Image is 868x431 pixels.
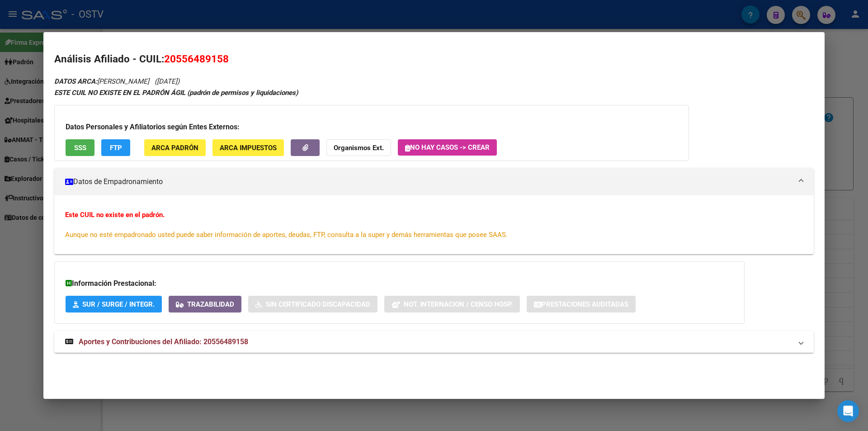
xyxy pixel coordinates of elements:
[542,300,628,308] span: Prestaciones Auditadas
[54,195,814,254] div: Datos de Empadronamiento
[164,53,229,65] span: 20556489158
[398,139,497,156] button: No hay casos -> Crear
[74,144,86,152] span: SSS
[66,278,733,289] h3: Información Prestacional:
[65,231,508,239] span: Aunque no esté empadronado usted puede saber información de aportes, deudas, FTP, consulta a la s...
[110,144,122,152] span: FTP
[82,300,155,308] span: SUR / SURGE / INTEGR.
[54,52,814,67] h2: Análisis Afiliado - CUIL:
[54,331,814,353] mat-expansion-panel-header: Aportes y Contribuciones del Afiliado: 20556489158
[66,122,678,133] h3: Datos Personales y Afiliatorios según Entes Externos:
[65,211,165,219] strong: Este CUIL no existe en el padrón.
[155,77,179,85] span: ([DATE])
[384,296,520,313] button: Not. Internacion / Censo Hosp.
[79,337,248,346] span: Aportes y Contribuciones del Afiliado: 20556489158
[187,300,234,308] span: Trazabilidad
[54,77,149,85] span: [PERSON_NAME]
[65,176,792,187] mat-panel-title: Datos de Empadronamiento
[54,89,298,97] strong: ESTE CUIL NO EXISTE EN EL PADRÓN ÁGIL (padrón de permisos y liquidaciones)
[66,296,162,313] button: SUR / SURGE / INTEGR.
[101,139,130,156] button: FTP
[220,144,277,152] span: ARCA Impuestos
[54,168,814,195] mat-expansion-panel-header: Datos de Empadronamiento
[527,296,636,313] button: Prestaciones Auditadas
[326,139,391,156] button: Organismos Ext.
[405,143,490,152] span: No hay casos -> Crear
[54,77,97,85] strong: DATOS ARCA:
[837,400,859,422] div: Open Intercom Messenger
[404,300,513,308] span: Not. Internacion / Censo Hosp.
[151,144,198,152] span: ARCA Padrón
[212,139,284,156] button: ARCA Impuestos
[169,296,241,313] button: Trazabilidad
[248,296,377,313] button: Sin Certificado Discapacidad
[266,300,370,308] span: Sin Certificado Discapacidad
[334,144,384,152] strong: Organismos Ext.
[66,139,94,156] button: SSS
[144,139,206,156] button: ARCA Padrón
